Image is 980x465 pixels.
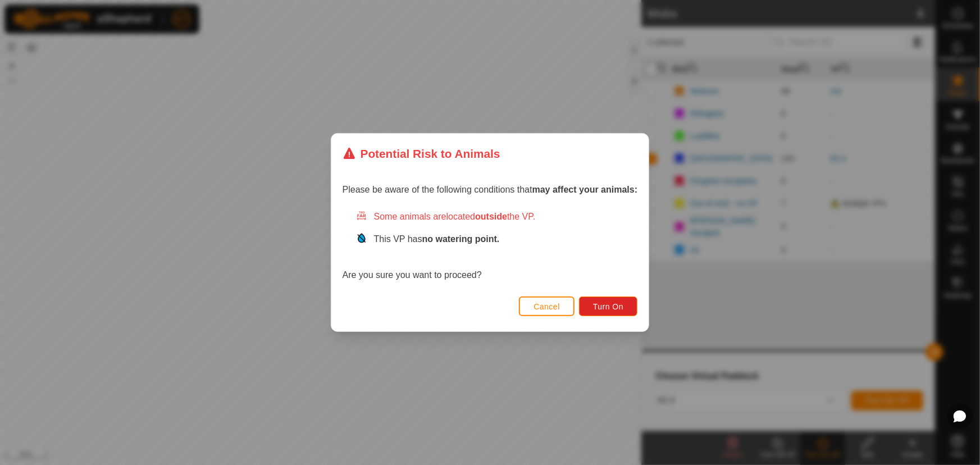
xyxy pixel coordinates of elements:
[356,210,638,224] div: Some animals are
[343,210,638,282] div: Are you sure you want to proceed?
[579,297,637,316] button: Turn On
[532,185,638,194] strong: may affect your animals:
[446,212,536,221] span: located the VP.
[593,302,623,311] span: Turn On
[475,212,507,221] strong: outside
[519,297,575,316] button: Cancel
[343,185,638,194] span: Please be aware of the following conditions that
[422,234,500,244] strong: no watering point.
[534,302,560,311] span: Cancel
[343,145,500,162] div: Potential Risk to Animals
[374,234,500,244] span: This VP has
